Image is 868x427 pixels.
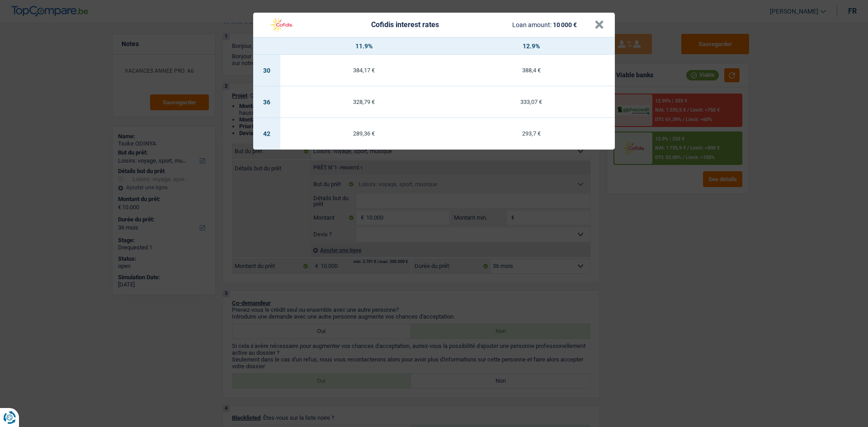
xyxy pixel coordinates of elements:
[512,21,552,28] span: Loan amount:
[594,20,604,29] button: ×
[253,55,280,86] td: 30
[280,131,448,136] div: 289,36 €
[448,131,615,136] div: 293,7 €
[448,99,615,105] div: 333,07 €
[448,67,615,73] div: 388,4 €
[253,86,280,118] td: 36
[280,67,448,73] div: 384,17 €
[371,21,439,28] div: Cofidis interest rates
[264,16,298,33] img: Cofidis
[448,38,615,55] th: 12.9%
[553,21,577,28] span: 10 000 €
[280,99,448,105] div: 328,79 €
[280,38,448,55] th: 11.9%
[253,118,280,150] td: 42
